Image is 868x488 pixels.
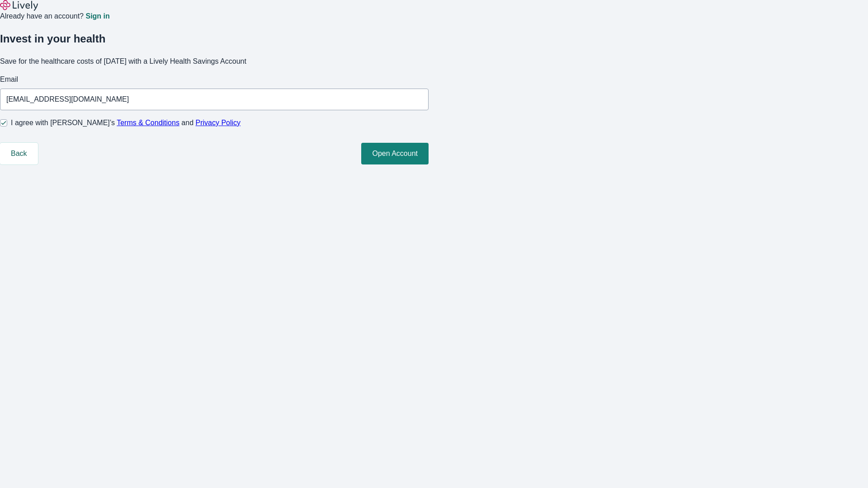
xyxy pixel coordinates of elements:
a: Sign in [85,13,109,20]
a: Terms & Conditions [117,119,179,127]
button: Open Account [361,143,429,164]
a: Privacy Policy [196,119,241,127]
span: I agree with [PERSON_NAME]’s and [11,117,241,128]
